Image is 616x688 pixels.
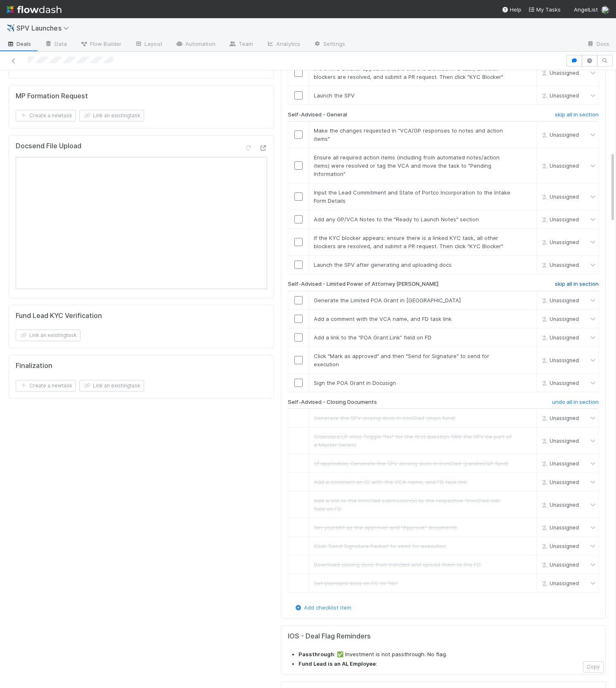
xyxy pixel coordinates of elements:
span: Unassigned [540,502,579,508]
span: AngelList [574,6,598,13]
span: ✈️ [7,24,15,31]
a: Layout [128,38,169,51]
span: Unassigned [540,460,579,467]
strong: Passthrough [299,651,334,657]
span: Unassigned [540,316,579,322]
span: Unassigned [540,524,579,531]
span: Set standard docs on FC to “No” [314,580,398,586]
h6: undo all in section [552,399,599,406]
span: Unassigned [540,163,579,169]
span: If the KYC blocker appears: ensure there is a linked KYC task, all other blockers are resolved, a... [314,235,503,249]
span: Add a comment with the VCA name, and FD task link [314,316,452,322]
span: SPV Launches [17,24,73,32]
span: Input the Lead Commitment and State of Portco Incorporation to the Intake Form Details [314,189,510,204]
span: Generate the SPV closing docs in IronClad (main fund) [314,415,455,421]
a: undo all in section [552,399,599,409]
span: Add a link to the “POA Grant Link” field on FD [314,334,431,341]
span: Click ‘Send Signature Packet’ to send for execution [314,543,446,549]
a: skip all in section [555,281,599,291]
button: Link an existingtask [79,110,144,121]
button: Link an existingtask [16,330,81,341]
span: Unassigned [540,380,579,386]
span: Add a comment on IC with the VCA name, and FD task link [314,479,467,485]
a: Docs [580,38,616,51]
span: Unassigned [540,580,579,586]
h6: Self-Advised - General [288,112,347,118]
span: Unassigned [540,357,579,363]
h5: Fund Lead KYC Verification [16,312,102,320]
h5: MP Formation Request [16,92,88,100]
span: Unassigned [540,297,579,304]
button: Create a newtask [16,380,76,391]
span: Unassigned [540,562,579,568]
span: Unassigned [540,415,579,421]
span: Add a link to the IronClad submission(s) to the respective “IronClad link” field on FD [314,497,501,512]
span: Unassigned [540,194,579,200]
a: Flow Builder [73,38,128,51]
span: Deals [7,40,31,48]
button: Copy [583,661,604,673]
button: Link an existingtask [79,380,144,391]
span: If the KYC blocker appears: ensure there is a linked KYC task, all other blockers are resolved, a... [314,65,503,80]
span: Flow Builder [80,40,121,48]
span: Unassigned [540,262,579,268]
h6: skip all in section [555,112,599,118]
img: logo-inverted-e16ddd16eac7371096b0.svg [7,2,62,17]
div: Help [502,5,521,14]
span: Unassigned [540,239,579,245]
a: My Tasks [528,5,561,14]
span: Launch the SPV after generating and uploading docs [314,261,452,268]
li: : [299,660,599,668]
span: Make the changes requested in "VCA/GP responses to notes and action items" [314,127,503,142]
a: Analytics [260,38,307,51]
a: Data [38,38,73,51]
span: Set yourself as the approver and "Approve" documents [314,524,457,531]
img: avatar_04f2f553-352a-453f-b9fb-c6074dc60769.png [601,6,609,14]
a: Team [222,38,260,51]
strong: Fund Lead is an AL Employee [299,660,376,667]
span: Add any GP/VCA Notes to the "Ready to Launch Notes" section [314,216,479,223]
span: (if applicable) Generate the SPV closing docs in IronClad (parallel/QP fund) [314,460,508,467]
span: Unassigned [540,69,579,76]
a: Automation [169,38,222,51]
span: Launch the SPV [314,92,355,99]
span: Unassigned [540,335,579,341]
h5: Finalization [16,362,52,370]
span: Unassigned [540,479,579,485]
span: Ensure all required action items (including from automated notes/action items) were resolved or t... [314,154,500,177]
span: Click "Mark as approved" and then "Send for Signature" to send for execution [314,353,489,368]
a: Add checklist item [294,604,351,611]
span: Sign the POA Grant in Docusign [314,380,396,386]
span: (Standard LP only) Toggle "No" for the first question (Will the SPV be part of a Master Series) [314,433,512,448]
li: : ✅ Investment is not passthrough. No flag. [299,650,599,659]
span: Unassigned [540,132,579,138]
span: Unassigned [540,92,579,98]
button: Create a newtask [16,110,76,121]
span: Generate the Limited POA Grant in [GEOGRAPHIC_DATA] [314,297,461,304]
h6: Self-Advised - Limited Power of Attorney [PERSON_NAME] [288,281,439,287]
a: Settings [307,38,352,51]
a: skip all in section [555,112,599,121]
span: Download closing docs from Ironclad and upload them to the FC [314,561,481,568]
h5: IOS - Deal Flag Reminders [288,632,599,641]
span: Unassigned [540,438,579,444]
h6: Self-Advised - Closing Documents [288,399,377,406]
span: Unassigned [540,543,579,549]
h6: skip all in section [555,281,599,287]
h5: Docsend File Upload [16,142,81,150]
span: My Tasks [528,6,561,13]
span: Unassigned [540,216,579,223]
